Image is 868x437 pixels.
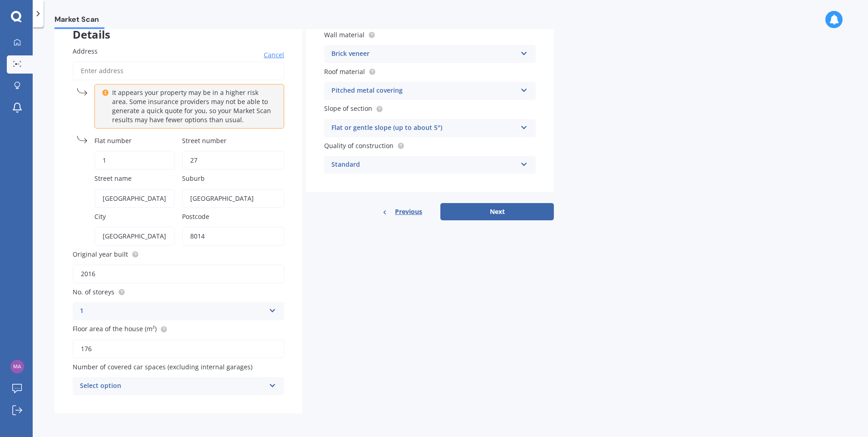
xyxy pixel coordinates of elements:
[73,250,128,258] span: Original year built
[80,306,265,317] div: 1
[264,50,284,60] span: Cancel
[324,30,365,39] span: Wall material
[182,136,227,145] span: Street number
[73,264,284,283] input: Enter year
[182,174,205,183] span: Suburb
[10,360,24,373] img: 3cb07dc33e2de7beb652535e3f5af8fb
[331,123,517,134] div: Flat or gentle slope (up to about 5°)
[73,61,284,80] input: Enter address
[94,151,175,170] input: (optional)
[112,88,273,124] p: It appears your property may be in a higher risk area. Some insurance providers may not be able t...
[440,203,554,220] button: Next
[331,159,517,170] div: Standard
[80,381,265,392] div: Select option
[73,363,252,371] span: Number of covered car spaces (excluding internal garages)
[395,205,422,218] span: Previous
[324,104,372,113] span: Slope of section
[182,212,209,221] span: Postcode
[73,339,284,358] input: Enter floor area
[94,174,132,183] span: Street name
[73,47,98,55] span: Address
[94,212,106,221] span: City
[73,288,114,296] span: No. of storeys
[94,136,132,145] span: Flat number
[73,325,157,333] span: Floor area of the house (m²)
[54,15,104,27] span: Market Scan
[324,67,365,76] span: Roof material
[324,141,394,150] span: Quality of construction
[331,49,517,60] div: Brick veneer
[331,85,517,96] div: Pitched metal covering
